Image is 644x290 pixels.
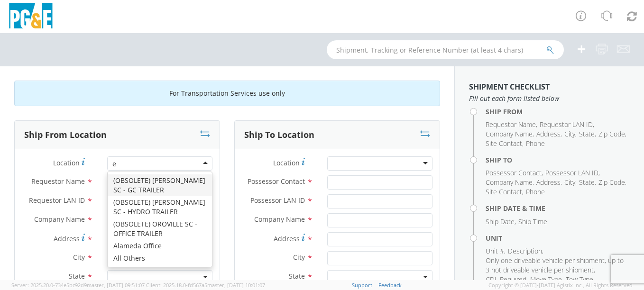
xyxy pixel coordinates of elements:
[250,196,305,205] span: Possessor LAN ID
[598,178,625,187] span: Zip Code
[486,139,522,148] span: Site Contact
[486,205,630,212] h4: Ship Date & Time
[536,178,562,187] li: ,
[34,215,85,224] span: Company Name
[486,187,522,196] span: Site Contact
[248,177,305,186] span: Possessor Contact
[469,94,630,103] span: Fill out each form listed below
[486,108,630,115] h4: Ship From
[564,129,575,138] span: City
[598,129,626,139] li: ,
[486,275,526,284] span: CDL Required
[7,3,55,31] img: pge-logo-06675f144f4cfa6a6814.png
[530,275,562,284] span: Move Type
[244,130,314,140] h3: Ship To Location
[518,217,547,226] span: Ship Time
[486,246,506,256] li: ,
[540,120,593,129] span: Requestor LAN ID
[352,281,372,289] a: Support
[108,264,212,277] div: Alpine Sub
[486,256,624,274] span: Only one driveable vehicle per shipment, up to 3 not driveable vehicle per shipment
[486,275,528,284] li: ,
[598,129,625,138] span: Zip Code
[540,120,594,129] li: ,
[508,246,543,256] li: ,
[526,139,545,148] span: Phone
[598,178,626,187] li: ,
[486,129,533,138] span: Company Name
[273,158,300,167] span: Location
[293,253,305,262] span: City
[486,156,630,163] h4: Ship To
[486,120,536,129] span: Requestor Name
[564,129,577,139] li: ,
[486,178,533,187] span: Company Name
[488,281,633,289] span: Copyright © [DATE]-[DATE] Agistix Inc., All Rights Reserved
[536,129,561,138] span: Address
[486,168,543,178] li: ,
[486,178,534,187] li: ,
[486,129,534,139] li: ,
[530,275,563,284] li: ,
[87,281,145,289] span: master, [DATE] 09:51:07
[566,275,593,284] span: Tow Type
[69,272,85,281] span: State
[11,281,145,289] span: Server: 2025.20.0-734e5bc92d9
[73,253,85,262] span: City
[53,158,80,167] span: Location
[579,129,595,138] span: State
[108,196,212,218] div: (OBSOLETE) [PERSON_NAME] SC - HYDRO TRAILER
[24,130,107,140] h3: Ship From Location
[378,281,402,289] a: Feedback
[486,256,627,275] li: ,
[486,120,537,129] li: ,
[526,187,545,196] span: Phone
[579,178,596,187] li: ,
[108,240,212,252] div: Alameda Office
[486,235,630,242] h4: Unit
[486,217,515,226] span: Ship Date
[579,178,595,187] span: State
[536,129,562,139] li: ,
[486,246,504,255] span: Unit #
[564,178,575,187] span: City
[486,168,542,177] span: Possessor Contact
[486,217,516,227] li: ,
[486,139,524,148] li: ,
[564,178,577,187] li: ,
[579,129,596,139] li: ,
[545,168,600,178] li: ,
[29,196,85,205] span: Requestor LAN ID
[146,281,265,289] span: Client: 2025.18.0-fd567a5
[469,82,550,92] strong: Shipment Checklist
[274,234,300,243] span: Address
[108,252,212,264] div: All Others
[108,174,212,196] div: (OBSOLETE) [PERSON_NAME] SC - GC TRAILER
[536,178,561,187] span: Address
[545,168,598,177] span: Possessor LAN ID
[31,177,85,186] span: Requestor Name
[327,40,564,59] input: Shipment, Tracking or Reference Number (at least 4 chars)
[207,281,265,289] span: master, [DATE] 10:01:07
[486,187,524,197] li: ,
[289,272,305,281] span: State
[54,234,80,243] span: Address
[108,218,212,240] div: (OBSOLETE) OROVILLE SC - OFFICE TRAILER
[14,81,440,106] div: For Transportation Services use only
[508,246,542,255] span: Description
[566,275,595,284] li: ,
[254,215,305,224] span: Company Name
